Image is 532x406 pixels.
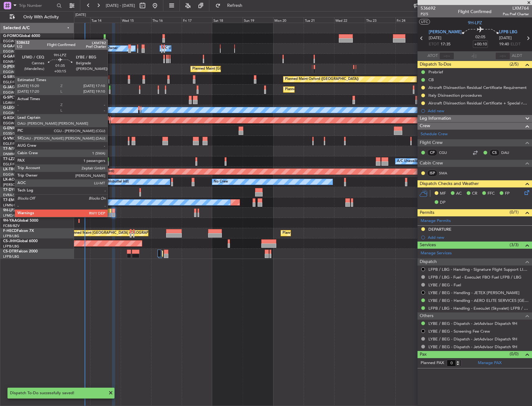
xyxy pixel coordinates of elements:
[439,150,453,155] a: CGU
[489,149,500,156] div: CS
[428,306,529,311] a: LFPB / LBG - Handling - ExecuJet (Skyvalet) LFPB / LBG
[3,178,17,182] span: LX-AOA
[458,8,492,15] div: Flight Confirmed
[395,17,426,23] div: Fri 24
[3,168,36,171] a: LX-TROLegacy 650
[428,275,521,280] a: LFPB / LBG - Fuel - ExecuJet FBO Fuel LFPB / LBG
[441,41,450,48] span: 17:35
[505,191,510,197] span: FP
[429,35,441,41] span: [DATE]
[273,17,304,23] div: Mon 20
[439,52,454,60] input: --:--
[3,100,20,105] a: LGAV/ATH
[69,228,167,238] div: Planned Maint [GEOGRAPHIC_DATA] ([GEOGRAPHIC_DATA])
[3,182,40,187] a: [PERSON_NAME]/QSA
[428,298,529,303] a: LYBE / BEG - Handling - AERO ELITE SERVICES [GEOGRAPHIC_DATA]
[421,12,436,17] span: P2/5
[3,96,36,99] a: G-SPCYLegacy 650
[3,147,21,151] span: T7-N1960
[214,177,228,187] div: No Crew
[3,137,45,141] a: G-VNORChallenger 650
[3,209,16,212] span: 9H-LPZ
[3,178,48,182] a: LX-AOACitation Mustang
[510,351,519,357] span: (0/0)
[3,162,19,167] a: EGLF/FAB
[3,219,38,223] a: 9H-YAAGlobal 5000
[3,203,21,208] a: LFMN/NCE
[428,329,490,334] a: LYBE / BEG - Screening Fee Crew
[3,198,41,202] a: T7-EMIHawker 900XP
[420,61,451,68] span: Dispatch To-Dos
[397,157,498,166] div: A/C Unavailable [GEOGRAPHIC_DATA] ([GEOGRAPHIC_DATA])
[427,170,437,177] div: ISP
[3,127,39,130] a: G-ENRGPraetor 600
[3,229,34,233] a: F-HECDFalcon 7X
[428,69,443,75] div: Prebrief
[3,157,37,161] a: T7-LZZIPraetor 600
[212,17,243,23] div: Sat 18
[3,65,72,69] a: G-[PERSON_NAME]Cessna Citation XLS
[501,150,515,155] a: DAU
[3,254,19,259] a: LFPB/LBG
[3,34,40,38] a: G-FOMOGlobal 6000
[503,5,529,12] span: LXM764
[285,75,359,84] div: Planned Maint Oxford ([GEOGRAPHIC_DATA])
[512,53,522,59] span: ALDT
[3,55,54,58] a: G-GARECessna Citation XLS+
[243,17,273,23] div: Sun 19
[3,209,35,212] a: 9H-LPZLegacy 500
[222,3,248,8] span: Refresh
[428,93,482,98] div: Italy Disinsection procedures
[3,85,17,89] span: G-JAGA
[428,267,529,272] a: LFPB / LBG - Handling - Signature Flight Support LIRA / CIA
[3,49,22,54] a: EGGW/LTN
[72,177,129,187] div: No Crew Hamburg (Fuhlsbuttel Intl)
[7,12,68,22] button: Only With Activity
[3,55,17,58] span: G-GARE
[19,1,55,10] input: Trip Number
[3,157,16,161] span: T7-LZZI
[429,29,462,35] span: [PERSON_NAME]
[468,20,482,26] span: 9H-LPZ
[421,5,436,12] span: 536692
[456,191,462,197] span: AC
[421,218,451,224] a: Manage Permits
[3,116,18,120] span: G-KGKG
[499,41,509,48] span: 19:40
[421,131,448,137] a: Schedule Crew
[3,65,38,69] span: G-[PERSON_NAME]
[3,239,16,243] span: CS-JHH
[472,191,477,197] span: CR
[3,198,15,202] span: T7-EMI
[428,344,517,349] a: LYBE / BEG - Dispatch - JetAdvisor Dispatch 9H
[3,193,42,197] a: EVRA/[PERSON_NAME]
[3,250,38,253] a: CS-DTRFalcon 2000
[420,139,443,146] span: Flight Crew
[3,85,39,89] a: G-JAGAPhenom 300
[77,198,91,207] div: No Crew
[192,64,290,74] div: Planned Maint [GEOGRAPHIC_DATA] ([GEOGRAPHIC_DATA])
[10,390,105,396] div: Dispatch To-Do successfully saved!
[3,116,38,120] a: G-KGKGLegacy 600
[285,85,383,94] div: Planned Maint [GEOGRAPHIC_DATA] ([GEOGRAPHIC_DATA])
[427,149,437,156] div: CP
[420,180,479,187] span: Dispatch Checks and Weather
[106,3,135,8] span: [DATE] - [DATE]
[510,61,519,67] span: (2/5)
[3,131,20,136] a: EGSS/STN
[60,17,90,23] div: Mon 13
[429,41,439,48] span: ETOT
[90,17,121,23] div: Tue 14
[420,312,433,320] span: Others
[428,235,529,240] div: Add new
[3,75,39,79] a: G-SIRSCitation Excel
[511,41,520,48] span: ELDT
[499,29,517,35] span: LFPB LBG
[419,19,430,25] button: UTC
[421,250,452,256] a: Manage Services
[428,227,451,232] div: DEPARTURE
[3,44,17,48] span: G-GAAL
[75,12,86,18] div: [DATE]
[3,141,19,146] a: EGLF/FAB
[3,75,15,79] span: G-SIRS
